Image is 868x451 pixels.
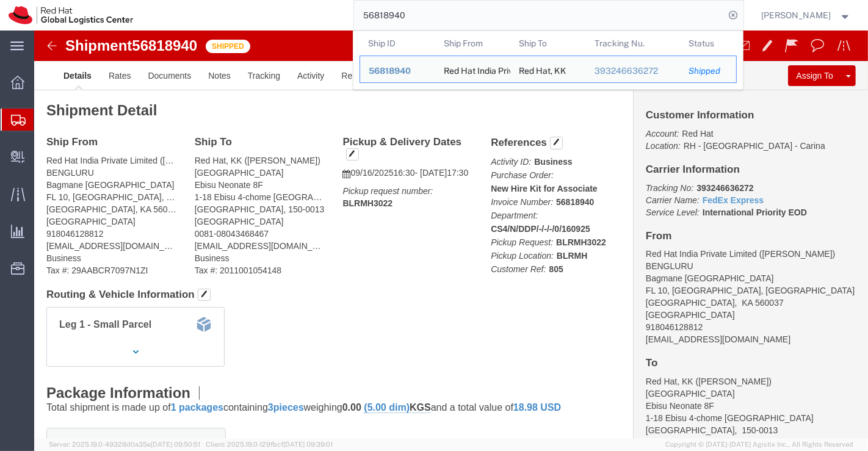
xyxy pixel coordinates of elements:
th: Ship To [510,31,586,56]
span: 56818940 [369,66,411,76]
img: logo [9,6,133,24]
th: Ship ID [360,31,435,56]
button: [PERSON_NAME] [761,8,852,23]
span: [DATE] 09:39:01 [283,441,333,448]
div: Red Hat, KK [519,56,566,82]
span: Client: 2025.19.0-129fbcf [206,441,333,448]
div: Red Hat India Private Limited [443,56,502,82]
div: 393246636272 [594,65,671,78]
table: Search Results [360,31,743,89]
th: Ship From [435,31,510,56]
span: Server: 2025.19.0-49328d0a35e [49,441,200,448]
div: 56818940 [369,65,427,78]
span: [DATE] 09:50:51 [151,441,200,448]
th: Status [680,31,737,56]
div: Shipped [689,65,728,78]
iframe: FS Legacy Container [34,31,868,438]
span: Copyright © [DATE]-[DATE] Agistix Inc., All Rights Reserved [665,439,853,450]
span: Sumitra Hansdah [762,9,831,22]
input: Search for shipment number, reference number [354,1,725,30]
th: Tracking Nu. [585,31,680,56]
